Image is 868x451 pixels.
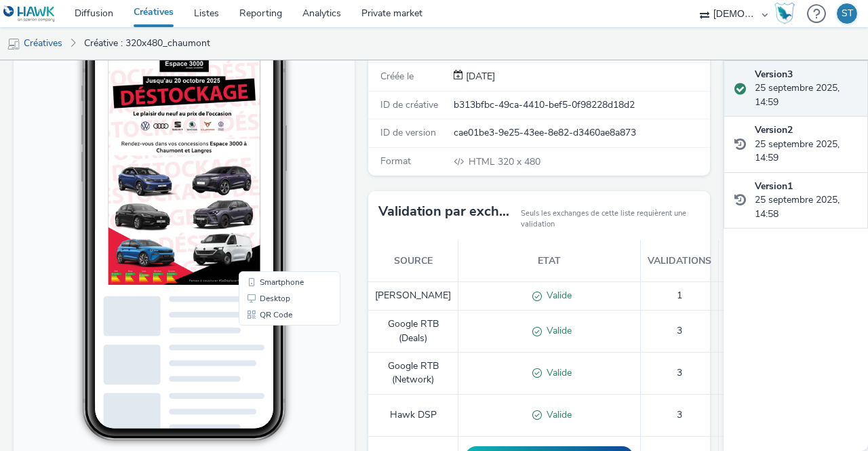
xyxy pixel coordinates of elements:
[469,155,498,168] span: HTML
[3,5,56,22] img: undefined Logo
[7,37,20,51] img: mobile
[755,68,793,81] strong: Version 3
[677,366,682,379] span: 3
[774,3,800,24] a: Hawk Academy
[454,98,709,112] div: b313bfbc-49ca-4410-bef5-0f98228d18d2
[368,311,458,353] td: Google RTB (Deals)
[755,180,793,193] strong: Version 1
[246,285,290,293] span: Smartphone
[467,155,540,168] span: 320 x 480
[774,3,795,24] img: Hawk Academy
[542,289,572,302] span: Valide
[542,366,572,379] span: Valide
[77,27,217,60] a: Créative : 320x480_chaumont
[228,313,324,330] li: QR Code
[542,324,572,337] span: Valide
[521,208,700,231] small: Seuls les exchanges de cette liste requièrent une validation
[677,324,682,337] span: 3
[842,3,853,24] div: ST
[228,281,324,297] li: Smartphone
[542,408,572,421] span: Valide
[368,353,458,395] td: Google RTB (Network)
[378,201,513,222] h3: Validation par exchange
[380,98,438,111] span: ID de créative
[677,408,682,421] span: 3
[380,126,436,139] span: ID de version
[368,240,458,281] th: Source
[380,70,414,83] span: Créée le
[246,301,277,309] span: Desktop
[719,240,763,281] th: Coût total
[454,126,709,140] div: cae01be3-9e25-43ee-8e82-d3460ae8a873
[368,394,458,436] td: Hawk DSP
[246,317,279,326] span: QR Code
[463,70,495,83] div: Création 25 septembre 2025, 14:58
[380,155,411,168] span: Format
[677,289,682,302] span: 1
[641,240,719,281] th: Validations
[96,52,111,60] span: 15:35
[458,240,641,281] th: Etat
[755,180,857,221] div: 25 septembre 2025, 14:58
[755,123,857,165] div: 25 septembre 2025, 14:59
[755,123,793,136] strong: Version 2
[368,282,458,311] td: [PERSON_NAME]
[463,70,495,83] span: [DATE]
[755,68,857,109] div: 25 septembre 2025, 14:59
[228,297,324,313] li: Desktop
